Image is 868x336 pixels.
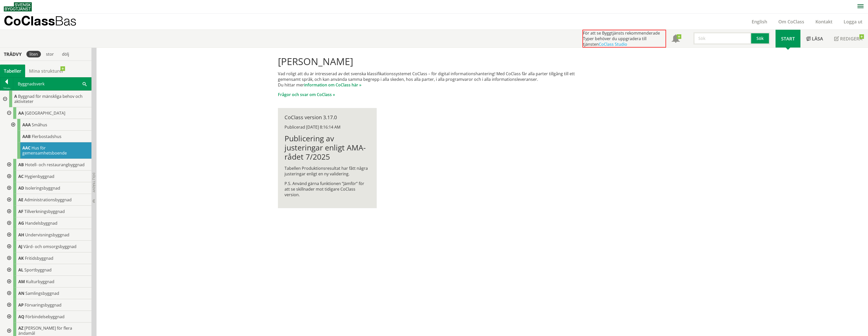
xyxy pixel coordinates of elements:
span: Hus för gemensamhetsboende [22,145,67,156]
input: Sök [693,32,751,44]
div: Gå till informationssidan för CoClass Studio [4,171,91,182]
div: Gå till informationssidan för CoClass Studio [8,119,91,131]
a: Om CoClass [773,19,810,25]
a: Kontakt [810,19,838,25]
div: Gå till informationssidan för CoClass Studio [4,311,91,323]
span: Bas [55,13,76,28]
span: [PERSON_NAME] för flera ändamål [18,325,72,336]
span: AN [18,291,24,296]
div: Gå till informationssidan för CoClass Studio [4,107,91,159]
div: Gå till informationssidan för CoClass Studio [4,264,91,276]
a: English [746,19,773,25]
span: AF [18,209,23,214]
div: Trädvy [1,51,24,57]
span: Läsa [812,36,823,42]
span: Småhus [32,122,47,128]
p: Vad roligt att du är intresserad av det svenska klassifikationssystemet CoClass – för digital inf... [278,71,590,88]
a: Start [776,30,800,48]
span: AA [18,110,24,116]
span: AAC [22,145,30,151]
span: AAA [22,122,31,128]
div: Gå till informationssidan för CoClass Studio [4,299,91,311]
a: Redigera [829,30,868,48]
span: Redigera [840,36,862,42]
div: Gå till informationssidan för CoClass Studio [4,159,91,171]
a: Frågor och svar om CoClass » [278,92,335,97]
span: Förbindelsebyggnad [25,314,65,319]
a: Läsa [800,30,829,48]
span: AP [18,302,24,308]
p: Tabellen Produktionsresultat har fått några justeringar enligt en ny validering. [285,165,370,177]
div: Gå till informationssidan för CoClass Studio [4,241,91,252]
span: Fritidsbyggnad [25,255,53,261]
span: Isoleringsbyggnad [25,185,60,191]
span: AG [18,220,24,226]
span: Handelsbyggnad [25,220,57,226]
div: Gå till informationssidan för CoClass Studio [8,142,91,159]
span: AH [18,232,24,238]
span: AM [18,279,25,284]
span: Administrationsbyggnad [24,197,72,203]
div: Publicerad [DATE] 8:16:14 AM [285,124,370,130]
div: Gå till informationssidan för CoClass Studio [4,182,91,194]
span: AZ [18,325,23,331]
span: Kulturbyggnad [26,279,54,284]
span: Start [781,36,795,42]
span: Flerbostadshus [32,134,61,139]
div: stor [43,51,57,57]
div: Gå till informationssidan för CoClass Studio [4,287,91,299]
span: Dölj trädvy [92,173,96,192]
a: CoClassBas [4,14,87,29]
div: Gå till informationssidan för CoClass Studio [4,276,91,287]
div: Gå till informationssidan för CoClass Studio [8,131,91,142]
div: Byggnadsverk [13,78,91,90]
span: AL [18,267,23,273]
span: Sportbyggnad [24,267,52,273]
span: Vård- och omsorgsbyggnad [23,244,76,249]
div: CoClass version 3.17.0 [285,115,370,120]
span: AAB [22,134,31,139]
span: Hotell- och restaurangbyggnad [25,162,85,167]
div: Gå till informationssidan för CoClass Studio [4,206,91,217]
span: Byggnad för mänskliga behov och aktiviteter [14,94,83,104]
span: AB [18,162,24,167]
img: Svensk Byggtjänst [4,2,32,11]
span: AQ [18,314,24,319]
h1: [PERSON_NAME] [278,56,590,67]
span: Undervisningsbyggnad [25,232,69,238]
span: AK [18,255,24,261]
div: liten [26,51,41,57]
span: Sök i tabellen [83,81,87,86]
span: AC [18,174,24,179]
span: Notifikationer [672,35,680,43]
div: Gå till informationssidan för CoClass Studio [4,252,91,264]
span: Hygienbyggnad [25,174,54,179]
div: Gå till informationssidan för CoClass Studio [4,194,91,206]
div: För att se Byggtjänsts rekommenderade Typer behöver du uppgradera till tjänsten [582,30,666,48]
p: P.S. Använd gärna funktionen ”Jämför” för att se skillnader mot tidigare CoClass version. [285,181,370,197]
span: Tillverkningsbyggnad [24,209,65,214]
a: Mina strukturer [25,65,68,77]
span: AE [18,197,23,203]
div: dölj [59,51,72,57]
a: Logga ut [838,19,868,25]
h1: Publicering av justeringar enligt AMA-rådet 7/2025 [285,134,370,161]
a: information om CoClass här » [304,82,361,88]
span: Förvaringsbyggnad [25,302,61,308]
span: AD [18,185,24,191]
a: CoClass Studio [599,41,627,47]
span: [GEOGRAPHIC_DATA] [25,110,65,116]
p: CoClass [4,18,76,24]
span: A [14,94,17,99]
div: Gå till informationssidan för CoClass Studio [4,229,91,241]
div: Tillbaka [0,86,13,90]
div: Gå till informationssidan för CoClass Studio [4,217,91,229]
button: Sök [751,32,770,44]
span: AJ [18,244,22,249]
span: Samlingsbyggnad [25,291,59,296]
